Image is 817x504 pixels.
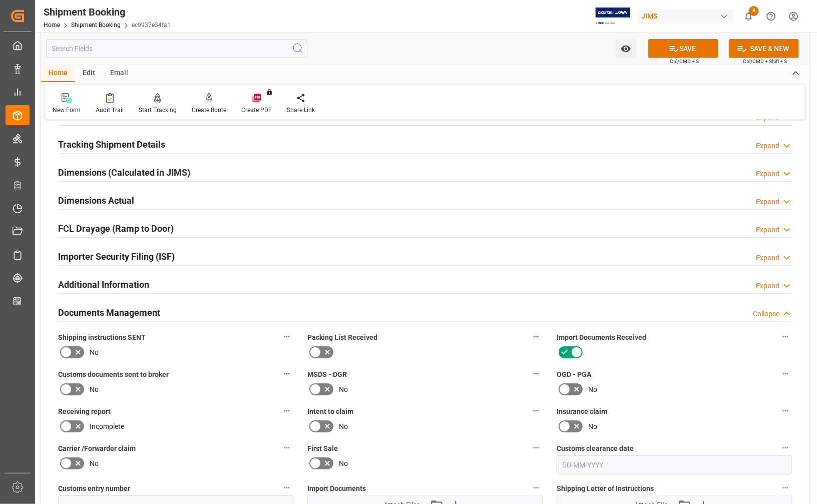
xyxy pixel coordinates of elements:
span: No [339,458,348,469]
span: OGD - PGA [557,369,591,380]
h2: Importer Security Filing (ISF) [58,250,175,263]
h2: Dimensions (Calculated in JIMS) [58,166,190,179]
img: Exertis%20JAM%20-%20Email%20Logo.jpg_1722504956.jpg [596,8,630,25]
span: Carrier /Forwarder claim [58,443,136,454]
div: Expand [756,253,779,263]
div: Expand [756,225,779,235]
button: Insurance claim [779,404,792,417]
div: Expand [756,197,779,207]
h2: Additional Information [58,278,149,291]
button: OGD - PGA [779,367,792,380]
div: Share Link [287,106,315,115]
input: DD-MM-YYYY [557,455,792,474]
span: Packing List Received [307,332,377,343]
div: Email [103,65,136,82]
span: No [588,384,597,395]
span: MSDS - DGR [307,369,347,380]
button: Customs documents sent to broker [280,367,293,380]
div: Expand [756,141,779,151]
button: open menu [616,39,636,58]
div: Audit Trail [96,106,124,115]
button: Import Documents [530,481,543,494]
span: First Sale [307,443,338,454]
button: SAVE & NEW [729,39,799,58]
button: Shipping instructions SENT [280,330,293,343]
span: Customs clearance date [557,443,634,454]
span: 8 [749,6,759,16]
div: Edit [75,65,103,82]
input: Search Fields [46,39,307,58]
button: Help Center [760,5,782,28]
button: Intent to claim [530,404,543,417]
button: Carrier /Forwarder claim [280,441,293,454]
h2: Dimensions Actual [58,194,134,207]
div: Expand [756,169,779,179]
span: Receiving report [58,406,111,417]
button: SAVE [648,39,718,58]
div: Expand [756,281,779,291]
button: Shipping Letter of Instructions [779,481,792,494]
h2: Tracking Shipment Details [58,138,165,151]
button: MSDS - DGR [530,367,543,380]
span: Incomplete [90,421,124,432]
span: Import Documents [307,483,366,494]
span: Shipping Letter of Instructions [557,483,654,494]
button: First Sale [530,441,543,454]
span: Intent to claim [307,406,353,417]
button: Customs clearance date [779,441,792,454]
div: Home [41,65,75,82]
div: New Form [53,106,81,115]
button: JIMS [637,7,737,26]
span: No [90,384,99,395]
button: show 8 new notifications [737,5,760,28]
h2: Documents Management [58,306,160,319]
span: Customs documents sent to broker [58,369,169,380]
div: Shipment Booking [44,5,171,20]
span: Customs entry number [58,483,130,494]
span: Ctrl/CMD + Shift + S [743,58,787,65]
span: Insurance claim [557,406,607,417]
button: Customs entry number [280,481,293,494]
span: Shipping instructions SENT [58,332,146,343]
span: No [90,347,99,358]
div: Start Tracking [139,106,177,115]
div: Create Route [192,106,226,115]
button: Receiving report [280,404,293,417]
span: Ctrl/CMD + S [670,58,699,65]
button: Import Documents Received [779,330,792,343]
div: Collapse [753,309,779,319]
span: No [90,458,99,469]
span: No [339,421,348,432]
a: Shipment Booking [71,22,121,29]
h2: FCL Drayage (Ramp to Door) [58,222,174,235]
span: No [339,384,348,395]
span: No [588,421,597,432]
div: JIMS [637,9,733,24]
a: Home [44,22,60,29]
button: Packing List Received [530,330,543,343]
span: Import Documents Received [557,332,646,343]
